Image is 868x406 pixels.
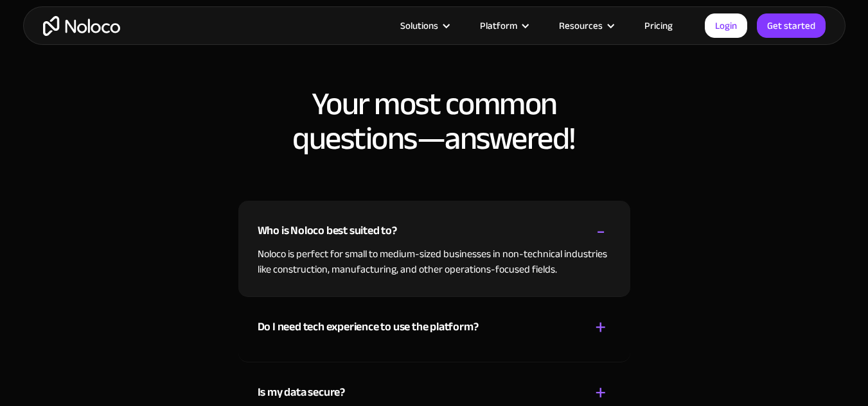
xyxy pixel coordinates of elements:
[258,383,345,402] div: Is my data secure?
[197,339,208,349] button: Emoji picker
[258,221,397,241] div: Who is Noloco best suited to?
[201,5,226,30] button: Home
[559,17,603,34] div: Resources
[543,17,628,34] div: Resources
[596,220,605,242] div: -
[464,17,543,34] div: Platform
[37,7,57,28] img: Profile image for Darragh
[258,317,479,337] div: Do I need tech experience to use the platform?
[21,114,200,127] div: Welcome to Noloco!
[13,301,244,323] textarea: Message…
[226,5,249,28] div: Close
[8,5,33,30] button: go back
[480,17,517,34] div: Platform
[21,95,200,108] div: Hey there 👋
[21,268,236,301] input: Your email
[21,200,88,208] div: Darragh • [DATE]
[757,13,826,38] a: Get started
[384,17,464,34] div: Solutions
[218,334,238,354] button: Send a message…
[62,6,103,16] h1: Darragh
[21,177,200,190] div: Darragh
[595,316,607,339] div: +
[400,17,438,34] div: Solutions
[43,16,120,36] a: home
[595,382,607,404] div: +
[258,246,611,277] p: Noloco is perfect for small to medium-sized businesses in non-technical industries like construct...
[10,87,247,226] div: Darragh says…
[705,13,747,38] a: Login
[628,17,689,34] a: Pricing
[21,133,200,171] div: If you have any questions, just reply to this message.
[10,87,211,198] div: Hey there 👋Welcome to Noloco!If you have any questions, just reply to this message.DarraghDarragh...
[62,16,120,29] p: Active 2h ago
